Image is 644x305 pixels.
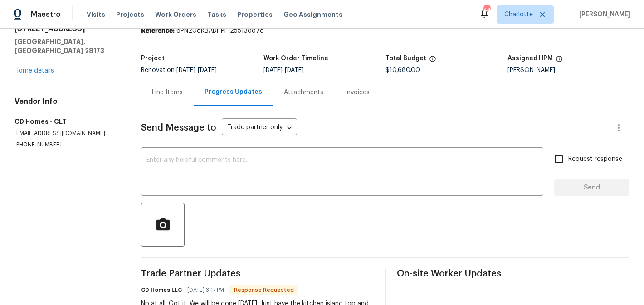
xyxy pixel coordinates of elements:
[15,37,119,55] h5: [GEOGRAPHIC_DATA], [GEOGRAPHIC_DATA] 28173
[187,286,224,295] span: [DATE] 3:17 PM
[15,68,54,74] a: Home details
[263,55,328,62] h5: Work Order Timeline
[483,5,490,15] div: 44
[152,88,183,97] div: Line Items
[230,286,298,295] span: Response Requested
[385,67,420,73] span: $10,680.00
[176,67,195,73] span: [DATE]
[141,123,216,132] span: Send Message to
[283,10,342,19] span: Geo Assignments
[15,97,119,106] h4: Vendor Info
[284,88,323,97] div: Attachments
[207,11,226,18] span: Tasks
[568,155,622,164] span: Request response
[141,26,629,35] div: 6PN208RBADHPF-25513dd78
[15,24,119,34] h2: [STREET_ADDRESS]
[31,10,61,19] span: Maestro
[556,55,563,67] span: The hpm assigned to this work order.
[141,286,182,295] h6: CD Homes LLC
[198,67,217,73] span: [DATE]
[504,10,533,19] span: Charlotte
[237,10,273,19] span: Properties
[385,55,426,62] h5: Total Budget
[15,117,119,126] h5: CD Homes - CLT
[576,10,630,19] span: [PERSON_NAME]
[15,130,119,137] p: [EMAIL_ADDRESS][DOMAIN_NAME]
[15,141,119,149] p: [PHONE_NUMBER]
[397,269,629,278] span: On-site Worker Updates
[176,67,217,73] span: -
[141,67,217,73] span: Renovation
[507,55,553,62] h5: Assigned HPM
[222,121,297,136] div: Trade partner only
[429,55,436,67] span: The total cost of line items that have been proposed by Opendoor. This sum includes line items th...
[141,28,175,34] b: Reference:
[263,67,304,73] span: -
[205,87,262,97] div: Progress Updates
[345,88,370,97] div: Invoices
[141,55,165,62] h5: Project
[285,67,304,73] span: [DATE]
[155,10,196,19] span: Work Orders
[507,67,629,73] div: [PERSON_NAME]
[116,10,144,19] span: Projects
[87,10,105,19] span: Visits
[263,67,283,73] span: [DATE]
[141,269,374,278] span: Trade Partner Updates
